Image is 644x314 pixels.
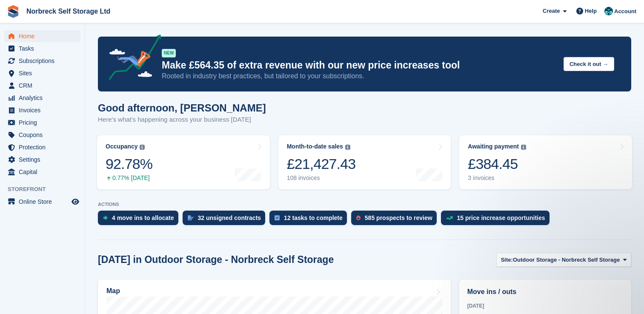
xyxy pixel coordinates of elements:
[103,215,108,220] img: move_ins_to_allocate_icon-fdf77a2bb77ea45bf5b3d319d69a93e2d87916cf1d5bf7949dd705db3b84f3ca.svg
[269,211,351,229] a: 12 tasks to complete
[106,174,152,182] div: 0.77% [DATE]
[70,197,80,207] a: Preview store
[356,215,361,220] img: prospect-51fa495bee0391a8d652442698ab0144808aea92771e9ea1ae160a38d050c398.svg
[98,102,266,114] h1: Good afternoon, [PERSON_NAME]
[521,145,526,150] img: icon-info-grey-7440780725fd019a000dd9b08b2336e03edf1995a4989e88bcd33f0948082b44.svg
[19,104,70,116] span: Invoices
[19,92,70,104] span: Analytics
[162,49,176,57] div: NEW
[467,302,623,310] div: [DATE]
[446,216,453,220] img: price_increase_opportunities-93ffe204e8149a01c8c9dc8f82e8f89637d9d84a8eef4429ea346261dce0b2c0.svg
[468,174,526,182] div: 3 invoices
[4,104,80,116] a: menu
[19,141,70,153] span: Protection
[140,145,145,150] img: icon-info-grey-7440780725fd019a000dd9b08b2336e03edf1995a4989e88bcd33f0948082b44.svg
[7,5,20,18] img: stora-icon-8386f47178a22dfd0bd8f6a31ec36ba5ce8667c1dd55bd0f319d3a0aa187defe.svg
[19,30,70,42] span: Home
[162,59,557,71] p: Make £564.35 of extra revenue with our new price increases tool
[97,135,270,189] a: Occupancy 92.78% 0.77% [DATE]
[4,67,80,79] a: menu
[4,154,80,166] a: menu
[4,196,80,208] a: menu
[287,155,356,173] div: £21,427.43
[162,71,557,81] p: Rooted in industry best practices, but tailored to your subscriptions.
[4,166,80,178] a: menu
[614,7,636,16] span: Account
[8,185,85,194] span: Storefront
[468,143,519,150] div: Awaiting payment
[351,211,441,229] a: 585 prospects to review
[585,7,597,15] span: Help
[98,211,183,229] a: 4 move ins to allocate
[19,67,70,79] span: Sites
[102,34,161,83] img: price-adjustments-announcement-icon-8257ccfd72463d97f412b2fc003d46551f7dbcb40ab6d574587a9cd5c0d94...
[275,215,280,220] img: task-75834270c22a3079a89374b754ae025e5fb1db73e45f91037f5363f120a921f8.svg
[188,215,194,220] img: contract_signature_icon-13c848040528278c33f63329250d36e43548de30e8caae1d1a13099fd9432cc5.svg
[106,287,120,295] h2: Map
[4,117,80,128] a: menu
[19,117,70,128] span: Pricing
[468,155,526,173] div: £384.45
[4,92,80,104] a: menu
[19,80,70,91] span: CRM
[441,211,554,229] a: 15 price increase opportunities
[4,43,80,54] a: menu
[287,174,356,182] div: 108 invoices
[564,57,614,71] button: Check it out →
[19,55,70,67] span: Subscriptions
[183,211,270,229] a: 32 unsigned contracts
[98,254,334,265] h2: [DATE] in Outdoor Storage - Norbreck Self Storage
[19,129,70,141] span: Coupons
[19,43,70,54] span: Tasks
[19,166,70,178] span: Capital
[543,7,560,15] span: Create
[4,30,80,42] a: menu
[287,143,343,150] div: Month-to-date sales
[496,253,631,267] button: Site: Outdoor Storage - Norbreck Self Storage
[4,80,80,91] a: menu
[198,214,261,221] div: 32 unsigned contracts
[98,115,266,125] p: Here's what's happening across your business [DATE]
[501,256,513,264] span: Site:
[284,214,343,221] div: 12 tasks to complete
[467,287,623,297] h2: Move ins / outs
[19,196,70,208] span: Online Store
[513,256,620,264] span: Outdoor Storage - Norbreck Self Storage
[365,214,432,221] div: 585 prospects to review
[4,141,80,153] a: menu
[23,4,114,18] a: Norbreck Self Storage Ltd
[459,135,632,189] a: Awaiting payment £384.45 3 invoices
[4,55,80,67] a: menu
[106,155,152,173] div: 92.78%
[278,135,451,189] a: Month-to-date sales £21,427.43 108 invoices
[345,145,350,150] img: icon-info-grey-7440780725fd019a000dd9b08b2336e03edf1995a4989e88bcd33f0948082b44.svg
[4,129,80,141] a: menu
[19,154,70,166] span: Settings
[98,202,631,207] p: ACTIONS
[112,214,174,221] div: 4 move ins to allocate
[106,143,137,150] div: Occupancy
[457,214,545,221] div: 15 price increase opportunities
[604,7,613,15] img: Sally King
